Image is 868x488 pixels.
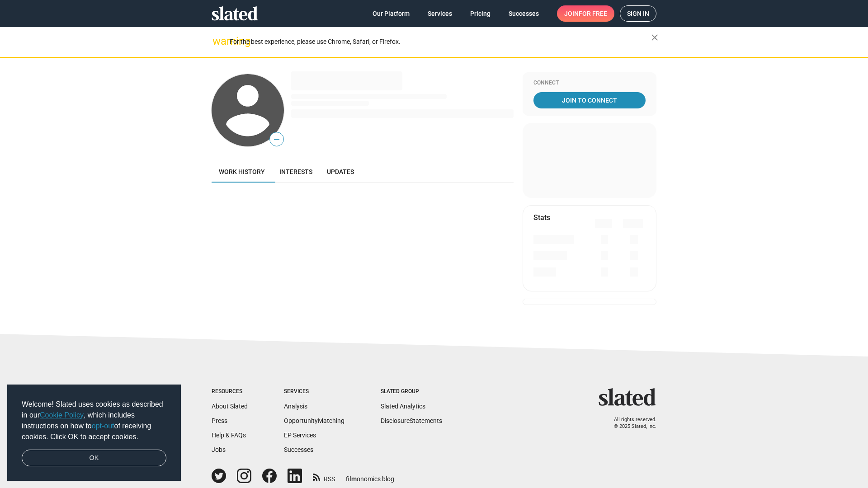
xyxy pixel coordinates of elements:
[212,388,248,395] div: Resources
[620,5,656,22] a: Sign in
[212,417,227,424] a: Press
[381,417,442,424] a: DisclosureStatements
[219,168,265,175] span: Work history
[284,446,313,453] a: Successes
[463,5,498,22] a: Pricing
[533,80,646,87] div: Connect
[346,475,357,483] span: film
[535,92,644,108] span: Join To Connect
[428,5,452,22] span: Services
[557,5,614,22] a: Joinfor free
[22,450,166,467] a: dismiss cookie message
[212,36,223,47] mat-icon: warning
[313,469,335,483] a: RSS
[649,32,660,43] mat-icon: close
[230,36,651,48] div: For the best experience, please use Chrome, Safari, or Firefox.
[501,5,546,22] a: Successes
[212,432,246,439] a: Help & FAQs
[627,6,649,21] span: Sign in
[22,399,166,442] span: Welcome! Slated uses cookies as described in our , which includes instructions on how to of recei...
[509,5,539,22] span: Successes
[470,5,491,22] span: Pricing
[40,411,84,419] a: Cookie Policy
[327,168,354,175] span: Updates
[381,403,425,410] a: Slated Analytics
[212,446,226,453] a: Jobs
[533,213,550,222] mat-card-title: Stats
[284,432,316,439] a: EP Services
[284,403,307,410] a: Analysis
[92,422,114,430] a: opt-out
[564,5,607,22] span: Join
[212,403,248,410] a: About Slated
[270,134,283,145] span: —
[420,5,459,22] a: Services
[604,417,656,430] p: All rights reserved. © 2025 Slated, Inc.
[381,388,442,395] div: Slated Group
[272,161,320,183] a: Interests
[7,385,181,481] div: cookieconsent
[373,5,410,22] span: Our Platform
[579,5,607,22] span: for free
[533,92,646,108] a: Join To Connect
[346,468,394,483] a: filmonomics blog
[212,161,272,183] a: Work history
[284,388,344,395] div: Services
[320,161,361,183] a: Updates
[279,168,312,175] span: Interests
[365,5,417,22] a: Our Platform
[284,417,344,424] a: OpportunityMatching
